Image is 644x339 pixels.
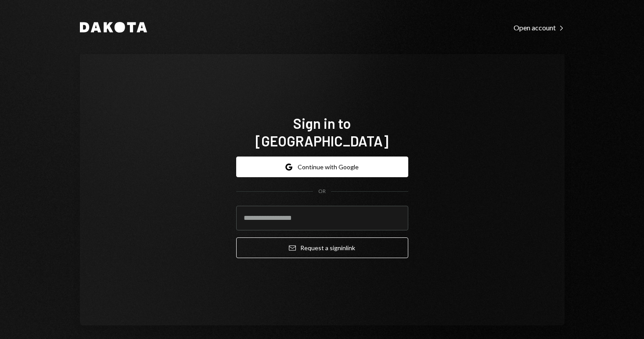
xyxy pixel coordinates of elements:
h1: Sign in to [GEOGRAPHIC_DATA] [236,114,408,149]
button: Request a signinlink [236,237,408,258]
div: OR [318,188,326,195]
button: Continue with Google [236,157,408,177]
a: Open account [514,22,565,32]
div: Open account [514,23,565,32]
